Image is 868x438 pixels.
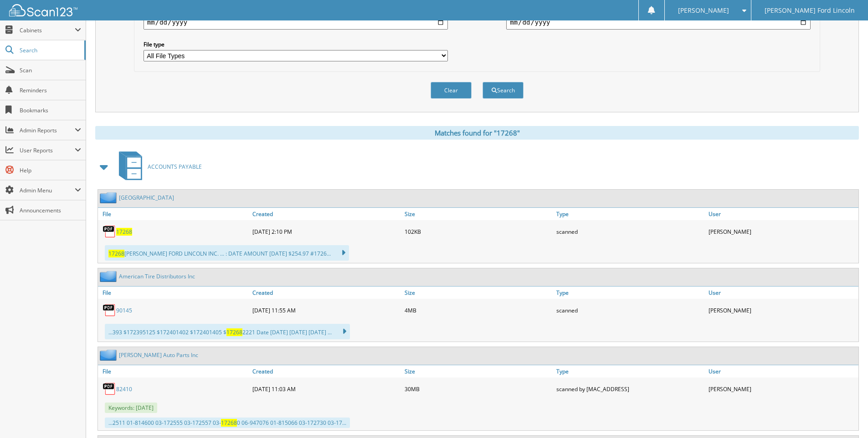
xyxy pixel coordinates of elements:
[706,365,858,378] a: User
[20,106,81,114] span: Bookmarks
[706,287,858,299] a: User
[554,301,706,319] div: scanned
[20,186,75,194] span: Admin Menu
[105,403,157,413] span: Keywords: [DATE]
[554,380,706,398] div: scanned by [MAC_ADDRESS]
[554,287,706,299] a: Type
[20,46,80,54] span: Search
[431,82,472,99] button: Clear
[221,419,237,427] span: 17268
[105,324,350,339] div: ...393 $172395125 $172401402 $172401405 $ 2221 Date [DATE] [DATE] [DATE] ...
[98,208,250,220] a: File
[250,287,402,299] a: Created
[554,222,706,241] div: scanned
[148,163,202,171] span: ACCOUNTS PAYABLE
[402,380,555,398] div: 30MB
[250,208,402,220] a: Created
[103,303,116,317] img: PDF.png
[554,208,706,220] a: Type
[483,82,524,99] button: Search
[250,301,402,319] div: [DATE] 11:55 AM
[95,126,859,140] div: Matches found for "17268"
[113,149,202,185] a: ACCOUNTS PAYABLE
[250,365,402,378] a: Created
[822,394,868,438] iframe: Chat Widget
[144,15,448,30] input: start
[402,301,555,319] div: 4MB
[9,4,77,16] img: scan123-logo-white.svg
[105,245,349,261] div: [PERSON_NAME] FORD LINCOLN INC. ... : DATE AMOUNT [DATE] $254.97 #1726...
[100,349,119,361] img: folder2.png
[100,192,119,203] img: folder2.png
[765,8,855,13] span: [PERSON_NAME] Ford Lincoln
[100,271,119,282] img: folder2.png
[98,365,250,378] a: File
[108,250,124,257] span: 17268
[20,26,75,34] span: Cabinets
[706,222,858,241] div: [PERSON_NAME]
[105,418,350,428] div: ...2511 01-814600 03-172555 03-172557 03- 0 06-947076 01-815066 03-172730 03-17...
[706,380,858,398] div: [PERSON_NAME]
[119,272,195,280] a: American Tire Distributors Inc
[144,40,448,48] label: File type
[20,66,81,74] span: Scan
[98,287,250,299] a: File
[119,194,174,201] a: [GEOGRAPHIC_DATA]
[402,208,555,220] a: Size
[250,222,402,241] div: [DATE] 2:10 PM
[103,382,116,396] img: PDF.png
[116,385,132,393] a: 82410
[103,225,116,238] img: PDF.png
[554,365,706,378] a: Type
[226,328,242,336] span: 17268
[402,365,555,378] a: Size
[706,301,858,319] div: [PERSON_NAME]
[678,8,729,13] span: [PERSON_NAME]
[706,208,858,220] a: User
[402,222,555,241] div: 102KB
[20,146,75,154] span: User Reports
[402,287,555,299] a: Size
[20,206,81,214] span: Announcements
[119,351,198,359] a: [PERSON_NAME] Auto Parts Inc
[250,380,402,398] div: [DATE] 11:03 AM
[116,307,132,314] a: 90145
[116,228,132,236] a: 17268
[20,86,81,94] span: Reminders
[20,166,81,174] span: Help
[20,126,75,134] span: Admin Reports
[506,15,811,30] input: end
